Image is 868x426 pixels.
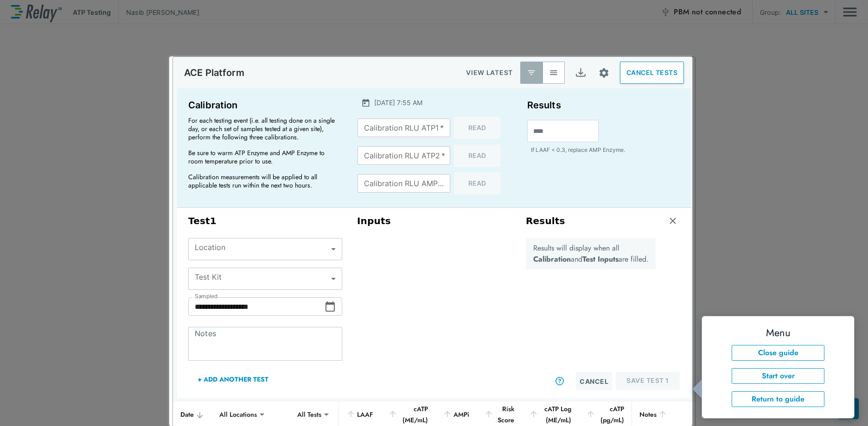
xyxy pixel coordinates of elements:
div: Notes [639,409,667,420]
div: All Locations [213,405,263,424]
p: Results will display when all and are filled. [533,243,649,265]
button: Site setup [592,61,616,85]
label: Sampled [195,293,218,300]
h3: Test 1 [188,215,342,227]
img: Calender Icon [361,98,370,107]
p: ACE Platform [184,67,244,78]
p: [DATE] 7:55 AM [374,98,422,107]
button: Cancel [576,372,612,390]
div: LAAF [346,409,373,420]
button: Export [569,62,592,84]
img: Latest [527,68,536,77]
p: Calibration [188,98,341,113]
b: Test Inputs [582,254,619,264]
img: Remove [668,216,677,226]
p: Calibration measurements will be applied to all applicable tests run within the next two hours. [188,173,337,189]
div: All Tests [291,405,328,424]
p: Be sure to warm ATP Enzyme and AMP Enzyme to room temperature prior to use. [188,149,337,165]
div: AMPi [443,409,469,420]
b: Calibration [533,254,571,264]
p: Results [527,98,680,113]
h3: Results [526,215,565,227]
div: cATP (ME/mL) [388,403,428,426]
div: Risk Score [484,403,514,426]
div: cATP Log (ME/mL) [529,403,571,426]
img: Export Icon [575,67,587,79]
img: Settings Icon [598,67,610,79]
input: Choose date, selected date is Oct 8, 2025 [188,297,325,316]
button: + Add Another Test [188,368,278,390]
img: View All [549,68,558,77]
iframe: tooltip [702,316,854,418]
p: If LAAF < 0.3, replace AMP Enzyme. [531,146,680,154]
p: For each testing event (i.e. all testing done on a single day, or each set of samples tested at a... [188,116,337,141]
div: cATP (pg/mL) [586,403,624,426]
h3: Inputs [357,215,511,227]
p: VIEW LATEST [466,67,513,78]
button: CANCEL TESTS [620,62,684,84]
